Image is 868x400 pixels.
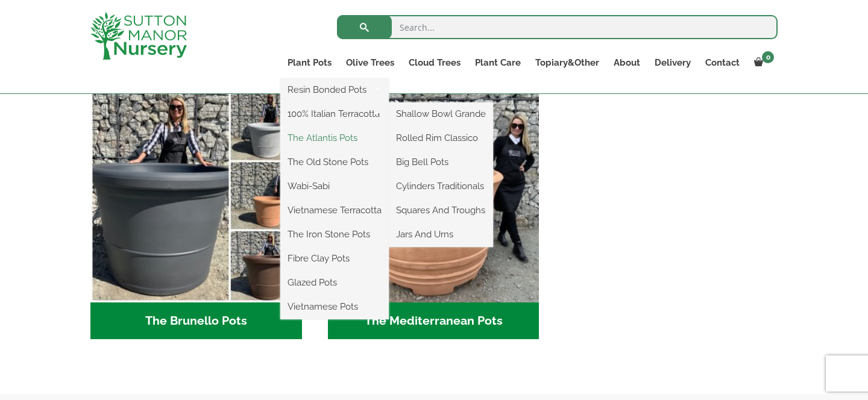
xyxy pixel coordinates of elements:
a: Cylinders Traditionals [389,177,493,195]
a: Vietnamese Pots [280,298,389,316]
a: Olive Trees [339,54,401,71]
a: Cloud Trees [401,54,468,71]
h2: The Brunello Pots [90,302,302,340]
a: Glazed Pots [280,273,389,292]
a: Big Bell Pots [389,153,493,171]
a: The Atlantis Pots [280,129,389,147]
span: 0 [762,51,774,63]
a: Shallow Bowl Grande [389,105,493,123]
img: logo [90,12,187,60]
a: Wabi-Sabi [280,177,389,195]
a: Fibre Clay Pots [280,249,389,267]
a: About [606,54,647,71]
a: The Iron Stone Pots [280,225,389,243]
a: Resin Bonded Pots [280,81,389,99]
a: Plant Pots [280,54,339,71]
a: Plant Care [468,54,528,71]
a: 0 [747,54,778,71]
a: Contact [698,54,747,71]
a: Rolled Rim Classico [389,129,493,147]
a: Delivery [647,54,698,71]
a: 100% Italian Terracotta [280,105,389,123]
a: Topiary&Other [528,54,606,71]
a: Vietnamese Terracotta [280,201,389,219]
img: The Brunello Pots [90,91,302,302]
a: Squares And Troughs [389,201,493,219]
a: The Old Stone Pots [280,153,389,171]
a: Jars And Urns [389,225,493,243]
h2: The Mediterranean Pots [328,302,539,340]
input: Search... [337,15,778,39]
a: Visit product category The Brunello Pots [90,91,302,339]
